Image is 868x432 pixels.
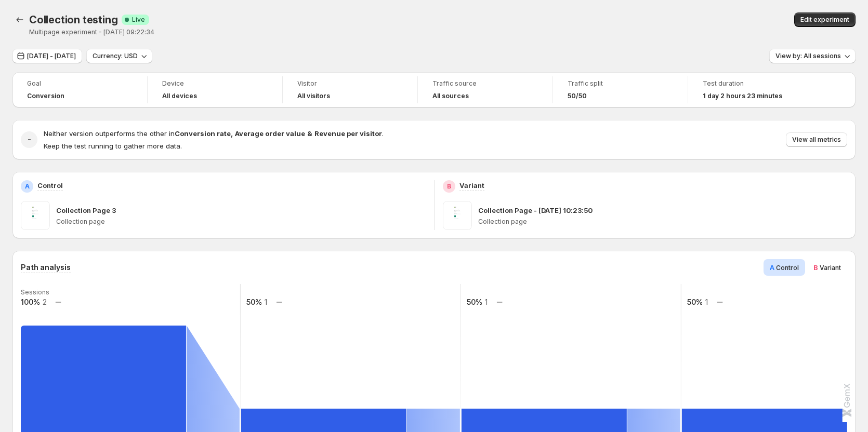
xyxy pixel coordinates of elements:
[162,79,268,88] span: Device
[297,92,330,100] h4: All visitors
[21,262,71,273] h3: Path analysis
[770,263,774,272] span: A
[12,12,27,27] button: Back
[43,298,47,306] text: 2
[265,298,267,306] text: 1
[467,298,482,306] text: 50%
[246,298,262,306] text: 50%
[21,298,40,306] text: 100%
[786,132,847,147] button: View all metrics
[794,12,856,27] button: Edit experiment
[56,218,426,226] p: Collection page
[432,92,469,100] h4: All sources
[775,52,841,60] span: View by: All sessions
[29,14,117,26] span: Collection testing
[12,49,82,63] button: [DATE] - [DATE]
[478,205,593,215] p: Collection Page - [DATE] 10:23:50
[44,142,182,150] span: Keep the test running to gather more data.
[459,180,484,191] p: Variant
[175,129,231,138] strong: Conversion rate
[307,129,312,138] strong: &
[56,205,116,215] p: Collection Page 3
[162,78,268,101] a: DeviceAll devices
[800,16,849,24] span: Edit experiment
[813,263,818,272] span: B
[21,201,50,230] img: Collection Page 3
[432,79,538,88] span: Traffic source
[447,182,451,191] h2: B
[86,49,152,63] button: Currency: USD
[705,298,708,306] text: 1
[297,78,403,101] a: VisitorAll visitors
[27,52,76,60] span: [DATE] - [DATE]
[792,136,841,144] span: View all metrics
[703,78,809,101] a: Test duration1 day 2 hours 23 minutes
[29,28,468,36] p: Multipage experiment - [DATE] 09:22:34
[93,52,138,60] span: Currency: USD
[776,264,799,272] span: Control
[478,218,848,226] p: Collection page
[297,79,403,88] span: Visitor
[162,92,197,100] h4: All devices
[568,79,673,88] span: Traffic split
[235,129,305,138] strong: Average order value
[687,298,703,306] text: 50%
[231,129,233,138] strong: ,
[314,129,382,138] strong: Revenue per visitor
[568,92,587,100] span: 50/50
[432,78,538,101] a: Traffic sourceAll sources
[27,92,64,100] span: Conversion
[28,134,31,145] h2: -
[485,298,488,306] text: 1
[37,180,63,191] p: Control
[44,129,384,138] span: Neither version outperforms the other in .
[443,201,472,230] img: Collection Page - Jun 9, 10:23:50
[568,78,673,101] a: Traffic split50/50
[703,92,782,100] span: 1 day 2 hours 23 minutes
[21,288,49,296] text: Sessions
[703,79,809,88] span: Test duration
[820,264,841,272] span: Variant
[25,182,30,191] h2: A
[27,78,133,101] a: GoalConversion
[27,79,133,88] span: Goal
[769,49,856,63] button: View by: All sessions
[132,16,145,24] span: Live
